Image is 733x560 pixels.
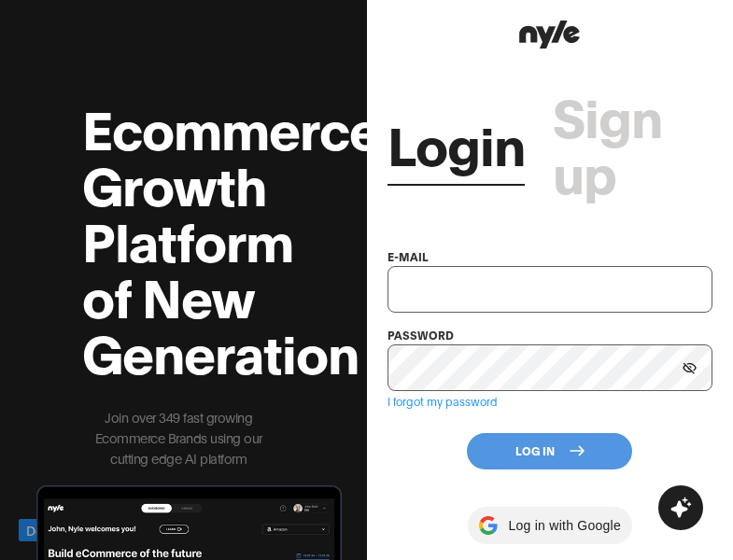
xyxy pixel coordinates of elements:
[553,87,713,199] a: Sign up
[467,433,632,469] button: Log In
[82,99,275,379] h2: Ecommerce Growth Platform of New Generation
[82,407,275,469] p: Join over 349 fast growing Ecommerce Brands using our cutting edge AI platform
[388,115,525,171] a: Login
[388,394,498,408] a: I forgot my password
[468,507,632,544] button: Log in with Google
[388,249,429,263] label: e-mail
[388,328,454,342] label: password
